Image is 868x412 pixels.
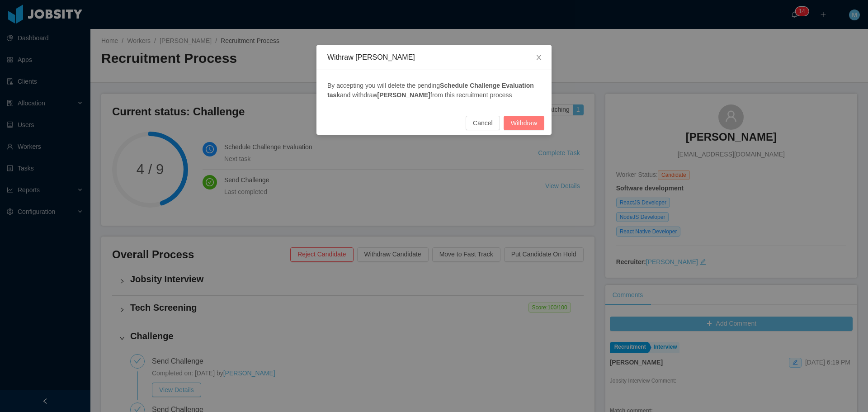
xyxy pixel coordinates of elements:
span: from this recruitment process [430,91,512,99]
strong: [PERSON_NAME] [377,91,430,99]
button: Close [526,45,552,71]
button: Cancel [466,116,500,130]
span: By accepting you will delete the pending [327,82,440,89]
button: Withdraw [504,116,544,130]
div: Withraw [PERSON_NAME] [327,52,541,62]
span: and withdraw [340,91,377,99]
i: icon: close [535,54,542,61]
